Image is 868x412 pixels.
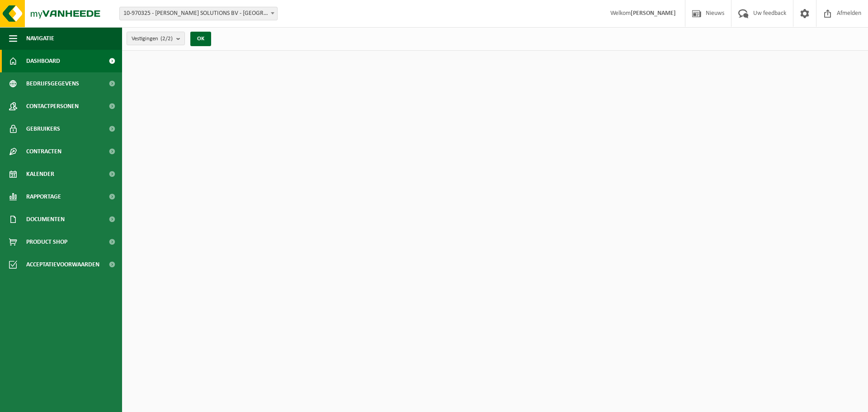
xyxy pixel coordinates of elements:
span: 10-970325 - TENNANT SOLUTIONS BV - MECHELEN [119,7,278,20]
span: Dashboard [26,50,60,72]
span: Bedrijfsgegevens [26,72,79,95]
span: Kalender [26,163,54,185]
button: OK [190,32,211,46]
span: Navigatie [26,27,54,50]
span: Acceptatievoorwaarden [26,253,99,276]
span: Contracten [26,140,61,163]
span: Rapportage [26,185,61,208]
span: Gebruikers [26,118,60,140]
strong: [PERSON_NAME] [631,10,676,17]
span: Vestigingen [132,32,173,46]
span: Contactpersonen [26,95,79,118]
count: (2/2) [160,36,173,42]
button: Vestigingen(2/2) [127,32,185,45]
span: Documenten [26,208,65,231]
span: Product Shop [26,231,67,253]
span: 10-970325 - TENNANT SOLUTIONS BV - MECHELEN [120,7,277,20]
